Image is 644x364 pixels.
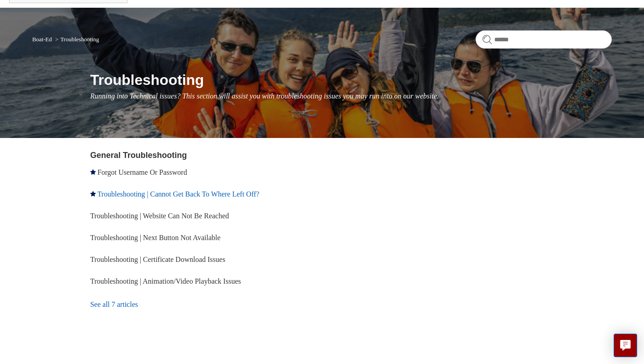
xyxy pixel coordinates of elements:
input: Search [476,30,612,49]
button: Live chat [614,334,637,357]
a: Troubleshooting | Next Button Not Available [90,234,221,241]
p: Running into Technical issues? This section will assist you with troubleshooting issues you may r... [90,91,612,102]
a: Forgot Username Or Password [98,168,187,176]
a: Troubleshooting | Website Can Not Be Reached [90,212,229,220]
a: Boat-Ed [32,36,52,43]
a: See all 7 articles [90,292,325,317]
a: Troubleshooting | Cannot Get Back To Where Left Off? [97,190,259,198]
li: Boat-Ed [32,36,54,43]
a: Troubleshooting | Certificate Download Issues [90,256,226,263]
li: Troubleshooting [54,36,99,43]
svg: Promoted article [90,191,96,197]
a: General Troubleshooting [90,151,187,160]
h1: Troubleshooting [90,69,612,91]
svg: Promoted article [90,169,96,175]
a: Troubleshooting | Animation/Video Playback Issues [90,277,241,285]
